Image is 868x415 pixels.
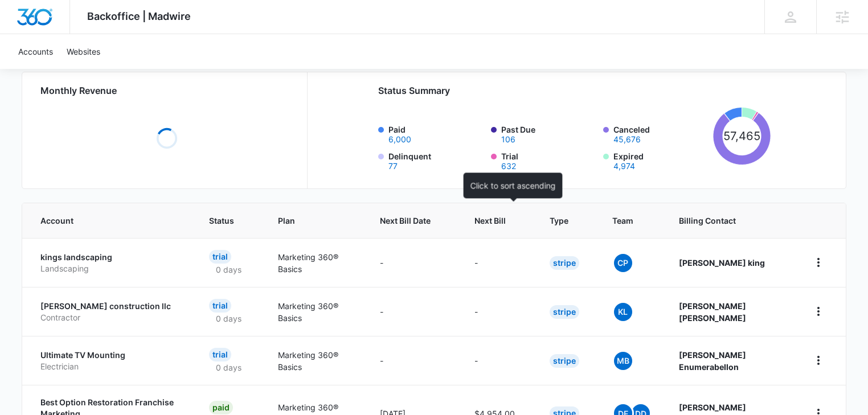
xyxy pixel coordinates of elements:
[501,150,596,170] label: Trial
[40,350,182,372] a: Ultimate TV MountingElectrician
[60,34,107,69] a: Websites
[40,301,182,312] p: [PERSON_NAME] construction llc
[40,361,182,372] p: Electrician
[613,150,709,170] label: Expired
[501,124,596,143] label: Past Due
[679,350,746,372] strong: [PERSON_NAME] Enumerabellon
[550,354,579,368] div: Stripe
[209,361,248,373] p: 0 days
[461,238,536,287] td: -
[40,84,293,97] h2: Monthly Revenue
[278,300,353,324] p: Marketing 360® Basics
[388,124,484,143] label: Paid
[380,215,431,227] span: Next Bill Date
[366,287,461,336] td: -
[209,313,248,324] p: 0 days
[613,135,641,143] button: Canceled
[278,251,353,275] p: Marketing 360® Basics
[550,256,579,270] div: Stripe
[209,299,231,313] div: Trial
[679,258,765,268] strong: [PERSON_NAME] king
[613,124,709,143] label: Canceled
[614,254,632,272] span: CP
[209,264,248,276] p: 0 days
[388,150,484,170] label: Delinquent
[388,135,411,143] button: Paid
[613,162,635,170] button: Expired
[474,215,506,227] span: Next Bill
[464,172,563,198] div: Click to sort ascending
[809,253,828,272] button: home
[209,250,231,264] div: Trial
[40,301,182,323] a: [PERSON_NAME] construction llcContractor
[40,215,165,227] span: Account
[366,238,461,287] td: -
[40,252,182,263] p: kings landscaping
[209,348,231,361] div: Trial
[40,312,182,323] p: Contractor
[809,302,828,321] button: home
[679,301,746,323] strong: [PERSON_NAME] [PERSON_NAME]
[679,215,782,227] span: Billing Contact
[209,401,233,414] div: Paid
[388,162,398,170] button: Delinquent
[614,303,632,321] span: KL
[278,349,353,373] p: Marketing 360® Basics
[366,336,461,385] td: -
[461,336,536,385] td: -
[614,352,632,370] span: MB
[461,287,536,336] td: -
[550,305,579,319] div: Stripe
[723,129,760,143] tspan: 57,465
[550,215,568,227] span: Type
[87,10,191,22] span: Backoffice | Madwire
[501,135,515,143] button: Past Due
[378,84,771,97] h2: Status Summary
[809,351,828,369] button: home
[40,350,182,361] p: Ultimate TV Mounting
[501,162,516,170] button: Trial
[209,215,234,227] span: Status
[40,252,182,274] a: kings landscapingLandscaping
[278,215,353,227] span: Plan
[612,215,635,227] span: Team
[40,263,182,274] p: Landscaping
[11,34,60,69] a: Accounts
